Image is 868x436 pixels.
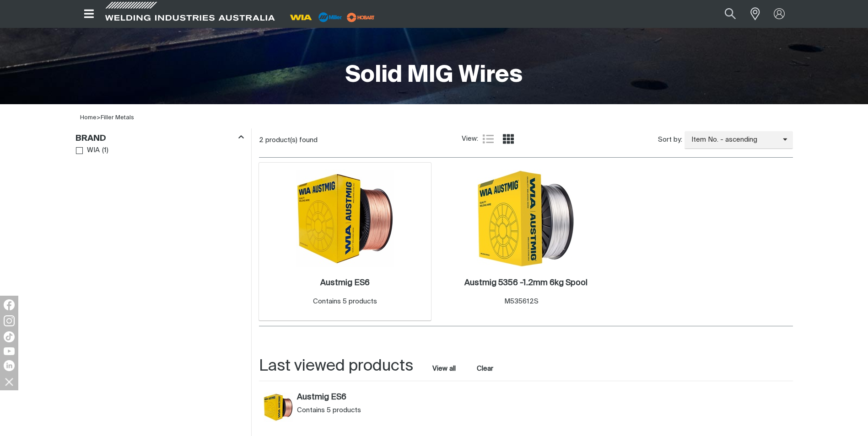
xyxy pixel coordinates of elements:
span: product(s) found [265,137,318,144]
a: Austmig 5356 -1.2mm 6kg Spool [464,278,588,288]
a: View all last viewed products [432,364,456,373]
h2: Austmig 5356 -1.2mm 6kg Spool [464,279,588,287]
a: Austmig ES6 [320,278,370,288]
a: miller [344,14,377,21]
a: WIA [76,144,100,157]
input: Product name or item number... [703,4,745,24]
span: WIA [87,145,100,156]
ul: Brand [76,144,243,157]
h2: Last viewed products [259,356,413,377]
h3: Brand [75,133,106,144]
a: List view [483,133,494,144]
h1: Solid MIG Wires [345,61,523,90]
a: Filler Metals [101,115,134,121]
div: Contains 5 products [313,297,377,307]
img: LinkedIn [4,360,15,371]
section: Product list controls [259,128,793,152]
span: Item No. - ascending [685,135,783,145]
a: Austmig ES6 [297,393,432,403]
div: Brand [75,132,244,144]
img: Austmig ES6 [296,170,394,267]
span: ( 1 ) [102,145,108,156]
img: Austmig 5356 -1.2mm 6kg Spool [477,170,575,267]
img: miller [344,11,377,24]
img: Instagram [4,315,15,326]
span: M535612S [504,298,539,305]
button: Search products [715,4,746,24]
img: YouTube [4,347,15,355]
img: hide socials [1,374,17,389]
img: Facebook [4,299,15,310]
aside: Filters [75,128,244,157]
img: TikTok [4,331,15,342]
a: Home [80,115,97,121]
span: > [97,115,101,121]
span: View: [462,134,478,144]
h2: Austmig ES6 [320,279,370,287]
article: Austmig ES6 (Austmig ES6) [259,390,437,431]
div: Contains 5 products [297,406,432,415]
img: Austmig ES6 [264,393,293,422]
div: 2 [259,136,462,145]
span: Sort by: [658,135,682,145]
button: Clear all last viewed products [475,362,496,375]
